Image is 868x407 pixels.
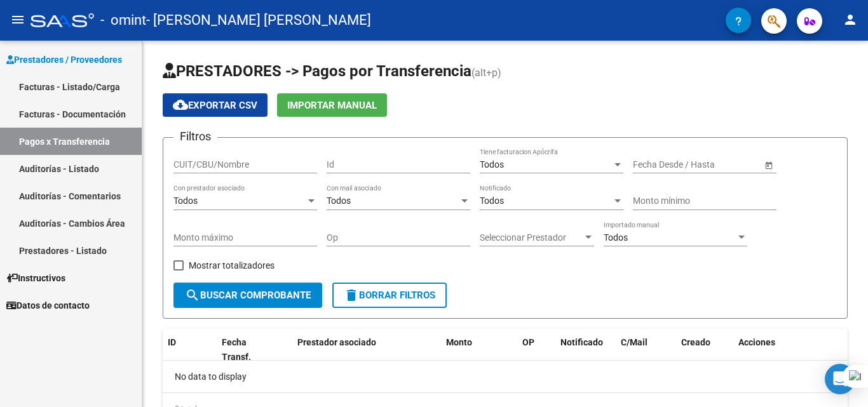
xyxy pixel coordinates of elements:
[446,337,472,347] span: Monto
[843,12,858,27] mat-icon: person
[10,12,25,27] mat-icon: menu
[217,329,274,371] datatable-header-cell: Fecha Transf.
[733,329,848,371] datatable-header-cell: Acciones
[738,337,775,347] span: Acciones
[825,364,855,394] div: Open Intercom Messenger
[185,290,311,301] span: Buscar Comprobante
[560,337,603,347] span: Notificado
[762,158,775,171] button: Open calendar
[480,159,504,170] span: Todos
[344,288,359,303] mat-icon: delete
[441,329,517,371] datatable-header-cell: Monto
[163,62,471,80] span: PRESTADORES -> Pagos por Transferencia
[168,337,176,347] span: ID
[297,337,376,347] span: Prestador asociado
[173,97,188,112] mat-icon: cloud_download
[517,329,555,371] datatable-header-cell: OP
[6,271,65,285] span: Instructivos
[327,196,351,206] span: Todos
[173,128,217,145] h3: Filtros
[621,337,648,347] span: C/Mail
[287,100,377,111] span: Importar Manual
[100,6,146,34] span: - omint
[163,93,268,117] button: Exportar CSV
[480,232,583,243] span: Seleccionar Prestador
[332,283,447,308] button: Borrar Filtros
[163,361,848,392] div: No data to display
[555,329,616,371] datatable-header-cell: Notificado
[681,337,710,347] span: Creado
[471,67,501,79] span: (alt+p)
[6,53,122,67] span: Prestadores / Proveedores
[163,329,217,371] datatable-header-cell: ID
[185,288,200,303] mat-icon: search
[344,290,435,301] span: Borrar Filtros
[616,329,676,371] datatable-header-cell: C/Mail
[633,159,672,170] input: Start date
[173,283,322,308] button: Buscar Comprobante
[604,232,628,243] span: Todos
[683,159,745,170] input: End date
[676,329,733,371] datatable-header-cell: Creado
[6,298,90,312] span: Datos de contacto
[480,196,504,206] span: Todos
[292,329,441,371] datatable-header-cell: Prestador asociado
[522,337,534,347] span: OP
[277,93,387,117] button: Importar Manual
[146,6,371,34] span: - [PERSON_NAME] [PERSON_NAME]
[173,100,257,111] span: Exportar CSV
[222,337,251,362] span: Fecha Transf.
[173,196,198,206] span: Todos
[189,258,275,273] span: Mostrar totalizadores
